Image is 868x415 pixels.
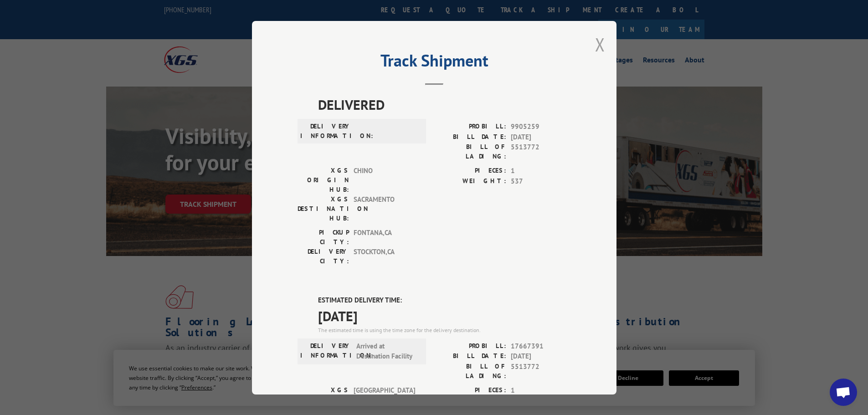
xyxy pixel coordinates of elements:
label: BILL DATE: [434,351,506,362]
span: SACRAMENTO [354,195,415,223]
label: PROBILL: [434,122,506,132]
label: BILL OF LADING: [434,361,506,380]
span: 5513772 [511,142,571,161]
label: XGS DESTINATION HUB: [298,195,349,223]
label: BILL DATE: [434,132,506,142]
label: PIECES: [434,166,506,176]
span: [DATE] [511,351,571,362]
h2: Track Shipment [298,54,571,72]
span: 9905259 [511,122,571,132]
div: The estimated time is using the time zone for the delivery destination. [318,326,571,334]
span: 1 [511,385,571,395]
span: 537 [511,176,571,186]
span: CHINO [354,166,415,195]
span: [DATE] [511,132,571,142]
label: DELIVERY INFORMATION: [300,122,352,141]
label: PIECES: [434,385,506,395]
span: FONTANA , CA [354,228,415,247]
span: 17667391 [511,341,571,351]
label: WEIGHT: [434,176,506,186]
label: DELIVERY CITY: [298,247,349,266]
label: DELIVERY INFORMATION: [300,341,352,361]
button: Close modal [595,32,605,56]
span: [DATE] [318,305,571,326]
span: DELIVERED [318,94,571,115]
span: [GEOGRAPHIC_DATA] [354,385,415,414]
label: ESTIMATED DELIVERY TIME: [318,295,571,306]
label: XGS ORIGIN HUB: [298,166,349,195]
span: Arrived at Destination Facility [356,341,418,361]
label: BILL OF LADING: [434,142,506,161]
span: 1 [511,166,571,176]
label: PROBILL: [434,341,506,351]
label: PICKUP CITY: [298,228,349,247]
span: STOCKTON , CA [354,247,415,266]
div: Open chat [830,379,857,406]
span: 5513772 [511,361,571,380]
label: XGS ORIGIN HUB: [298,385,349,414]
